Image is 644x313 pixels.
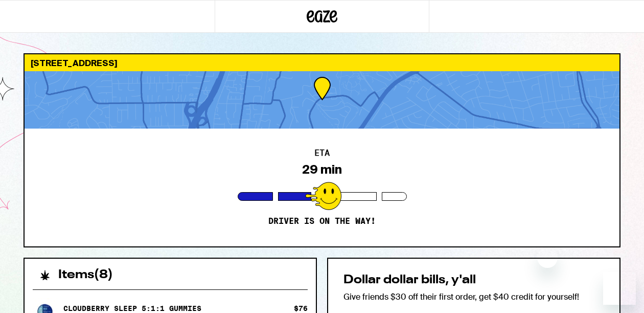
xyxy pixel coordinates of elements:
h2: Dollar dollar bills, y'all [343,274,604,286]
p: Cloudberry SLEEP 5:1:1 Gummies [63,304,201,312]
p: Give friends $30 off their first order, get $40 credit for yourself! [343,291,604,302]
div: $ 76 [294,304,308,312]
h2: ETA [314,149,330,157]
iframe: Close message [537,247,558,268]
div: [STREET_ADDRESS] [25,54,619,71]
h2: Items ( 8 ) [58,269,113,281]
p: Driver is on the way! [268,216,376,226]
div: 29 min [302,162,342,177]
iframe: Button to launch messaging window [603,272,636,305]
